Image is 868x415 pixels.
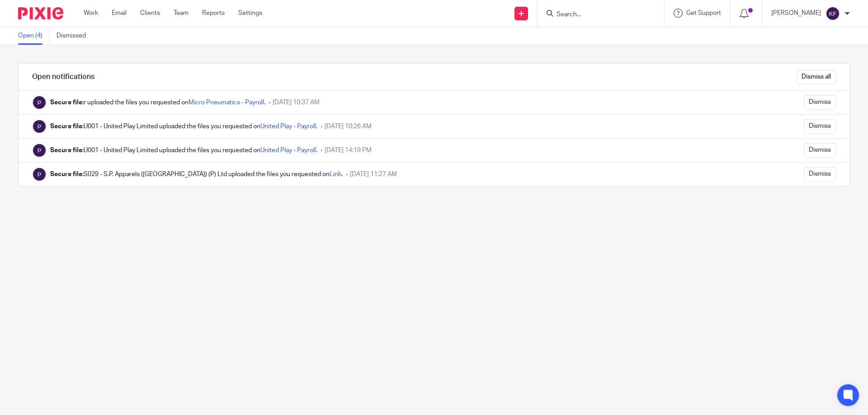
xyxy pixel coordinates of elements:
input: Search [556,11,637,19]
h1: Open notifications [32,72,94,82]
input: Dismiss [804,119,836,134]
img: Pixie [32,119,47,134]
a: United Play - Payroll [260,147,316,154]
span: [DATE] 14:19 PM [325,147,372,154]
img: Pixie [32,143,47,158]
span: [DATE] 10:26 AM [325,123,372,130]
a: Dismissed [57,27,93,45]
div: U001 - United Play Limited uploaded the files you requested on . [50,122,317,131]
div: r uploaded the files you requested on . [50,98,265,107]
b: Secure file: [50,147,84,154]
a: Work [84,9,98,18]
span: [DATE] 10:37 AM [273,99,320,106]
input: Dismiss [804,167,836,182]
img: Pixie [18,7,63,19]
b: Secure file: [50,171,84,177]
a: Clients [140,9,160,18]
div: U001 - United Play Limited uploaded the files you requested on . [50,146,317,155]
a: Team [174,9,189,18]
a: United Play - Payroll [260,123,316,130]
input: Dismiss [804,95,836,110]
input: Dismiss all [797,70,836,84]
input: Dismiss [804,143,836,158]
span: Get Support [686,10,721,16]
a: Reports [202,9,225,18]
span: [DATE] 11:27 AM [350,171,397,177]
b: Secure file: [50,99,84,106]
a: Micro Pneumatics - Payroll [189,99,264,106]
p: [PERSON_NAME] [771,9,821,18]
a: Link [330,171,341,177]
a: Email [112,9,127,18]
div: S029 - S.P. Apparels ([GEOGRAPHIC_DATA]) (P) Ltd uploaded the files you requested on . [50,170,343,179]
b: Secure file: [50,123,84,130]
a: Settings [238,9,262,18]
img: Pixie [32,95,47,110]
a: Open (4) [18,27,50,45]
img: Pixie [32,167,47,182]
img: svg%3E [826,6,840,21]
